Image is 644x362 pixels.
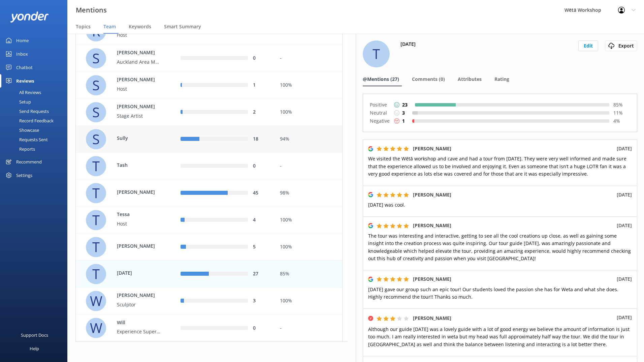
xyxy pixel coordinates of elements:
[117,49,161,57] p: [PERSON_NAME]
[86,210,106,230] div: T
[4,144,67,154] a: Reports
[413,314,451,322] h5: [PERSON_NAME]
[368,155,626,177] span: We visited the Wētā workshop and cave and had a tour from [DATE]. They were very well informed an...
[117,31,161,39] p: Host
[16,74,34,88] div: Reviews
[280,82,337,89] div: 100%
[16,47,28,61] div: Inbox
[86,237,106,257] div: T
[75,153,343,180] div: row
[117,58,161,66] p: Auckland Area Manager
[117,220,161,228] p: Host
[280,109,337,116] div: 100%
[253,109,270,116] div: 2
[253,135,270,143] div: 18
[4,116,54,125] div: Record Feedback
[4,135,48,144] div: Requests Sent
[103,23,116,30] span: Team
[363,76,399,83] span: @Mentions (27)
[458,76,482,83] span: Attributes
[75,72,343,99] div: row
[363,40,390,67] div: T
[613,101,630,109] p: 85 %
[613,117,630,125] p: 4 %
[86,156,106,176] div: T
[86,291,106,311] div: W
[578,40,598,51] button: Edit
[368,202,405,208] span: [DATE] was cool.
[368,286,618,300] span: [DATE] gave our group such an epic tour! Our students loved the passion she has for Weta and what...
[253,216,270,224] div: 4
[117,211,161,218] p: Tessa
[4,107,49,116] div: Send Requests
[253,270,270,278] div: 27
[617,314,632,321] p: [DATE]
[4,97,67,107] a: Setup
[402,101,408,109] p: 23
[75,234,343,261] div: row
[75,288,343,314] div: row
[4,97,31,107] div: Setup
[370,101,390,109] p: Positive
[117,161,161,169] p: Tash
[253,243,270,251] div: 5
[370,117,390,125] p: Negative
[253,55,270,62] div: 0
[617,275,632,283] p: [DATE]
[368,233,631,262] span: The tour was interesting and interactive, getting to see all the cool creations up close, as well...
[253,162,270,170] div: 0
[413,222,451,229] h5: [PERSON_NAME]
[412,76,445,83] span: Comments (0)
[16,169,32,182] div: Settings
[16,155,42,169] div: Recommend
[280,216,337,224] div: 100%
[280,324,337,332] div: -
[280,270,337,278] div: 85%
[280,55,337,62] div: -
[4,107,67,116] a: Send Requests
[253,189,270,197] div: 45
[164,23,201,30] span: Smart Summary
[86,48,106,68] div: S
[4,144,35,154] div: Reports
[117,76,161,84] p: [PERSON_NAME]
[75,99,343,126] div: row
[117,328,161,335] p: Experience Supervisor
[253,324,270,332] div: 0
[613,109,630,117] p: 11 %
[86,318,106,338] div: W
[4,116,67,125] a: Record Feedback
[4,88,67,97] a: All Reviews
[75,207,343,234] div: row
[117,112,161,120] p: Stage Artist
[280,243,337,251] div: 100%
[617,145,632,152] p: [DATE]
[607,42,636,50] div: Export
[21,328,48,342] div: Support Docs
[117,103,161,111] p: [PERSON_NAME]
[117,292,161,299] p: [PERSON_NAME]
[402,109,405,117] p: 3
[402,117,405,125] p: 1
[10,11,49,23] img: yonder-white-logo.png
[368,326,630,348] span: Although our guide [DATE] was a lovely guide with a lot of good energy we believe the amount of i...
[30,342,39,355] div: Help
[75,126,343,153] div: row
[413,145,451,152] h5: [PERSON_NAME]
[117,85,161,93] p: Host
[494,76,509,83] span: Rating
[75,314,343,341] div: row
[413,191,451,199] h5: [PERSON_NAME]
[86,102,106,122] div: S
[4,88,41,97] div: All Reviews
[117,188,161,196] p: [PERSON_NAME]
[117,319,161,326] p: Will
[86,129,106,149] div: S
[253,297,270,305] div: 3
[4,135,67,144] a: Requests Sent
[75,261,343,288] div: row
[75,45,343,72] div: row
[86,264,106,284] div: T
[75,180,343,207] div: row
[16,34,29,47] div: Home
